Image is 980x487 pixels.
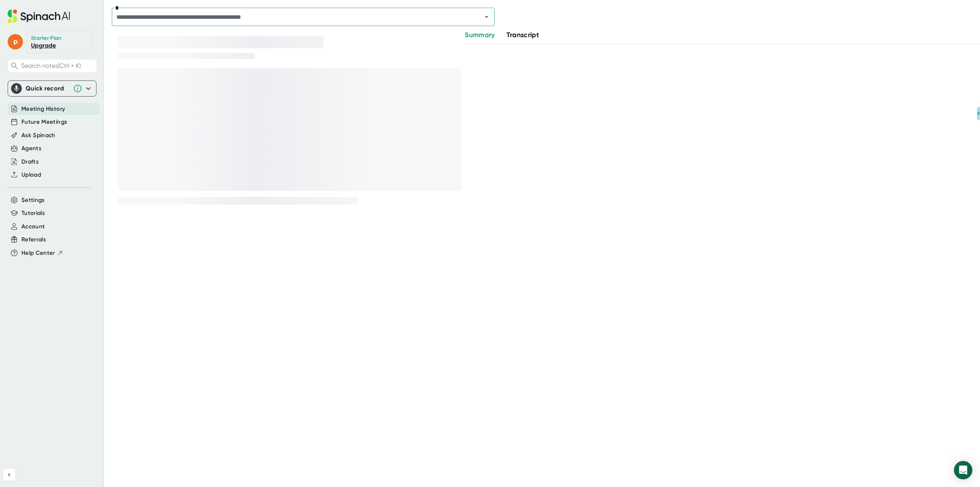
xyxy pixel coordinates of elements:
div: Quick record [11,81,93,96]
div: Open Intercom Messenger [954,461,972,479]
span: Summary [465,31,495,39]
button: Upload [21,171,41,179]
button: Transcript [506,30,539,40]
div: Starter Plan [31,35,62,42]
button: Drafts [21,157,39,166]
span: Search notes (Ctrl + K) [21,62,95,69]
button: Help Center [21,249,63,257]
button: Ask Spinach [21,131,56,140]
button: Referrals [21,235,46,244]
button: Tutorials [21,209,45,218]
span: Transcript [506,31,539,39]
span: Help Center [21,249,55,257]
button: Account [21,222,45,231]
button: Summary [465,30,495,40]
button: Meeting History [21,105,65,113]
span: p [8,34,23,49]
button: Open [481,11,492,22]
button: Agents [21,144,41,153]
button: Collapse sidebar [3,469,15,481]
a: Upgrade [31,42,56,49]
div: Quick record [26,85,69,92]
button: Settings [21,196,45,205]
button: Future Meetings [21,118,67,126]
